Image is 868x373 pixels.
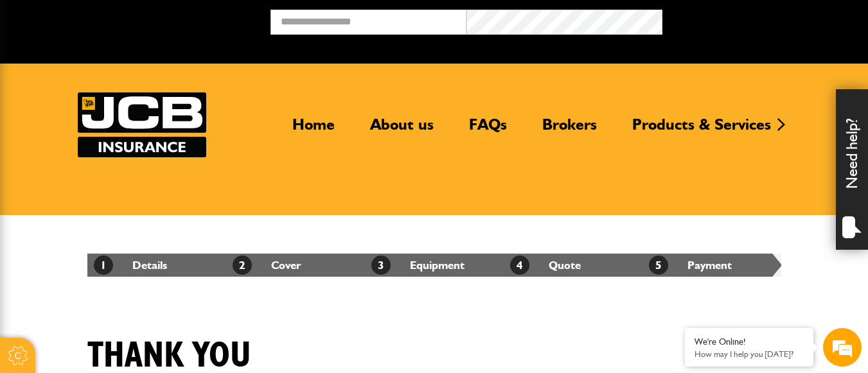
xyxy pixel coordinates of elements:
div: We're Online! [695,336,804,347]
img: JCB Insurance Services logo [78,92,206,157]
a: Brokers [533,115,607,144]
span: 3 [371,256,391,275]
a: FAQs [459,115,517,144]
a: Home [283,115,344,144]
a: 3Equipment [371,258,465,272]
a: 1Details [94,258,167,272]
span: 2 [233,256,252,275]
span: 4 [510,256,529,275]
a: About us [360,115,443,144]
a: Products & Services [623,115,781,144]
button: Broker Login [662,10,858,30]
a: 2Cover [233,258,301,272]
a: JCB Insurance Services [78,92,206,157]
li: Payment [642,254,781,277]
div: Need help? [836,89,868,250]
span: 5 [649,256,668,275]
p: How may I help you today? [695,349,804,359]
span: 1 [94,256,113,275]
a: 4Quote [510,258,581,272]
